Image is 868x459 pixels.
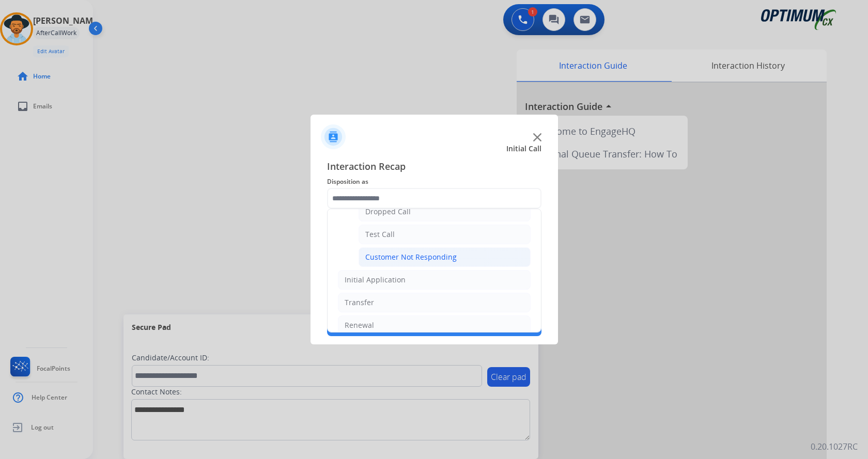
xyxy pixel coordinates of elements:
[365,207,411,217] div: Dropped Call
[365,252,457,262] div: Customer Not Responding
[345,297,374,308] div: Transfer
[327,159,541,176] span: Interaction Recap
[345,320,374,330] div: Renewal
[506,144,541,154] span: Initial Call
[811,440,858,453] p: 0.20.1027RC
[365,229,395,240] div: Test Call
[321,124,346,149] img: contactIcon
[327,176,541,188] span: Disposition as
[345,275,406,285] div: Initial Application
